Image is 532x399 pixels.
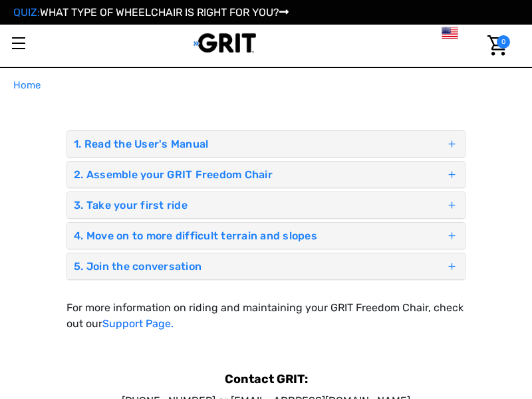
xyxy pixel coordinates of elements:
h4: 4. Move on to more difficult terrain and slopes [74,229,446,242]
span: Toggle menu [12,43,25,44]
a: Support Page. [102,317,174,330]
img: Cart [487,35,507,56]
span: 0 [497,35,510,49]
img: GRIT All-Terrain Wheelchair and Mobility Equipment [194,33,257,53]
h4: 3. Take your first ride [74,199,446,211]
h4: 1. Read the User's Manual [74,138,446,150]
a: QUIZ:WHAT TYPE OF WHEELCHAIR IS RIGHT FOR YOU? [13,6,289,19]
h4: 5. Join the conversation [74,260,446,273]
span: Home [13,79,41,91]
img: us.png [442,25,458,41]
nav: Breadcrumb [13,78,519,93]
span: QUIZ: [13,6,40,19]
h4: 2. Assemble your GRIT Freedom Chair [74,168,446,181]
p: For more information on riding and maintaining your GRIT Freedom Chair, check out our [66,300,465,332]
b: Contact GRIT: [225,372,308,386]
a: Home [13,78,41,93]
a: Cart with 0 items [479,25,510,66]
